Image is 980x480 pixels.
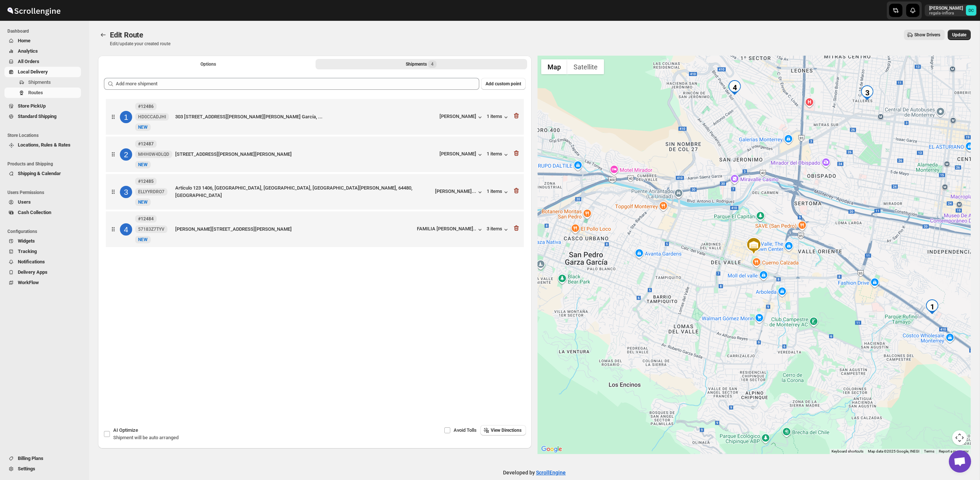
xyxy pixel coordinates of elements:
button: Notifications [4,257,81,267]
span: HD0CCADJHI [138,114,166,120]
b: #12485 [138,179,154,184]
p: Developed by [503,469,566,476]
span: NEW [138,125,148,130]
button: Add custom point [481,78,526,90]
span: Widgets [18,238,35,244]
p: Edit/update your created route [110,41,170,47]
span: Locations, Rules & Rates [18,142,71,148]
span: Settings [18,466,35,471]
span: ELLYYRDRO7 [138,189,164,195]
input: Add more shipment [116,78,479,90]
div: 4 [120,223,132,236]
button: 1 items [487,188,510,196]
button: WorkFlow [4,277,81,288]
span: Users [18,199,31,205]
span: Edit Route [110,30,143,39]
div: 1 [120,111,132,123]
button: FAMILIA [PERSON_NAME].. [417,226,484,233]
span: 4 [431,61,434,67]
button: [PERSON_NAME] [440,151,484,158]
span: MHH0W4DLQD [138,151,169,157]
button: Keyboard shortcuts [832,449,863,454]
span: 57183Z7TYV [138,226,164,232]
a: Open this area in Google Maps (opens a new window) [539,444,564,454]
button: Users [4,197,81,207]
button: [PERSON_NAME]... [435,188,484,196]
span: Show Drivers [914,32,940,38]
button: Map camera controls [952,430,967,445]
button: Delivery Apps [4,267,81,277]
button: Tracking [4,246,81,257]
button: Show street map [541,59,567,74]
button: Selected Shipments [316,59,527,69]
span: Shipping & Calendar [18,171,61,176]
div: [PERSON_NAME]... [435,188,476,194]
span: Home [18,38,30,43]
button: Routes [4,88,81,98]
a: Terms (opens in new tab) [924,449,934,453]
p: regala-inflora [929,11,963,16]
span: All Orders [18,59,39,64]
div: 4#1248457183Z7TYVNewNEW[PERSON_NAME][STREET_ADDRESS][PERSON_NAME]FAMILIA [PERSON_NAME]..3 items [106,211,524,247]
button: All Orders [4,56,81,67]
span: Delivery Apps [18,269,48,275]
div: Artículo 123 1406, [GEOGRAPHIC_DATA], [GEOGRAPHIC_DATA], [GEOGRAPHIC_DATA][PERSON_NAME], 64480, [... [175,184,432,199]
span: DAVID CORONADO [966,5,976,16]
button: View Directions [480,425,526,435]
button: Locations, Rules & Rates [4,140,81,150]
span: Avoid Tolls [454,427,477,433]
span: Options [200,61,216,67]
span: NEW [138,200,148,205]
span: Tracking [18,249,37,254]
button: Analytics [4,46,81,56]
span: Billing Plans [18,456,43,461]
span: Add custom point [486,81,521,87]
span: Store PickUp [18,103,46,109]
button: 1 items [487,151,510,158]
div: Open chat [949,450,971,473]
span: Dashboard [7,28,84,34]
button: Shipments [4,77,81,88]
button: 3 items [487,226,510,233]
button: Home [4,36,81,46]
a: ScrollEngine [536,470,566,476]
button: Show satellite imagery [567,59,604,74]
span: View Directions [491,427,522,433]
button: Update [948,30,971,40]
img: Google [539,444,564,454]
div: [STREET_ADDRESS][PERSON_NAME][PERSON_NAME] [175,151,437,158]
span: NEW [138,237,148,242]
div: FAMILIA [PERSON_NAME].. [417,226,476,231]
span: Local Delivery [18,69,48,75]
span: Analytics [18,48,38,54]
div: 3#12485ELLYYRDRO7NewNEWArtículo 123 1406, [GEOGRAPHIC_DATA], [GEOGRAPHIC_DATA], [GEOGRAPHIC_DATA]... [106,174,524,210]
b: #12487 [138,141,154,147]
span: Routes [28,90,43,95]
div: 3 [120,186,132,198]
div: 303 [STREET_ADDRESS][PERSON_NAME][PERSON_NAME] García, ... [175,113,437,121]
b: #12484 [138,216,154,221]
span: Map data ©2025 Google, INEGI [868,449,919,453]
span: Users Permissions [7,190,84,195]
p: [PERSON_NAME] [929,5,963,11]
text: DC [968,8,974,13]
button: Routes [98,30,108,40]
span: NEW [138,162,148,167]
button: 1 items [487,114,510,121]
div: 2 [120,148,132,161]
div: Shipments [406,60,437,68]
button: Show Drivers [904,30,945,40]
button: [PERSON_NAME] [440,114,484,121]
button: Settings [4,464,81,474]
span: Configurations [7,229,84,234]
div: 2#12487MHH0W4DLQDNewNEW[STREET_ADDRESS][PERSON_NAME][PERSON_NAME][PERSON_NAME]1 items [106,137,524,172]
button: User menu [925,4,977,16]
span: Standard Shipping [18,114,56,119]
button: Shipping & Calendar [4,168,81,179]
b: #12486 [138,104,154,109]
